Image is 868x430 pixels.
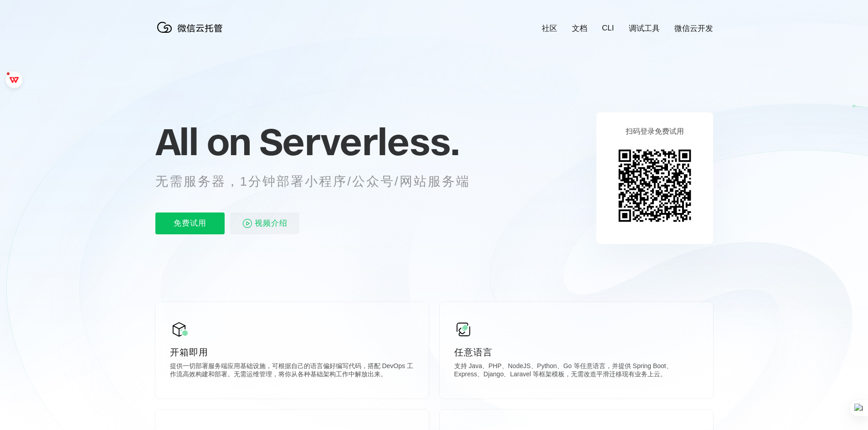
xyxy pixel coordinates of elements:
a: CLI [602,24,614,33]
p: 开箱即用 [170,346,414,359]
p: 任意语言 [454,346,699,359]
a: 社区 [542,23,557,34]
a: 文档 [572,23,587,34]
p: 扫码登录免费试用 [626,127,684,137]
span: All on [155,119,251,164]
span: Serverless. [259,119,459,164]
p: 免费试用 [155,212,225,234]
img: 微信云托管 [155,18,228,36]
a: 调试工具 [629,23,660,34]
p: 支持 Java、PHP、NodeJS、Python、Go 等任意语言，并提供 Spring Boot、Express、Django、Laravel 等框架模板，无需改造平滑迁移现有业务上云。 [454,362,699,380]
img: video_play.svg [242,218,253,229]
p: 无需服务器，1分钟部署小程序/公众号/网站服务端 [155,172,487,191]
span: 视频介绍 [255,212,288,234]
p: 提供一切部署服务端应用基础设施，可根据自己的语言偏好编写代码，搭配 DevOps 工作流高效构建和部署。无需运维管理，将你从各种基础架构工作中解放出来。 [170,362,414,380]
a: 微信云开发 [674,23,713,34]
a: 微信云托管 [155,30,228,38]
